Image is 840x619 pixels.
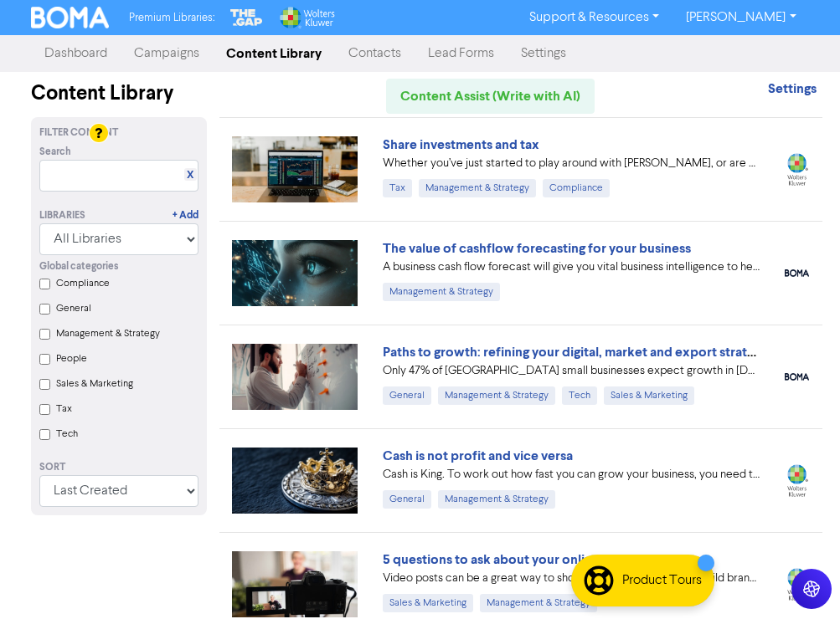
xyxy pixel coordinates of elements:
[785,269,810,277] img: boma_accounting
[39,208,85,223] div: Libraries
[785,464,810,497] img: wolterskluwer
[39,259,198,274] div: Global categories
[56,427,78,442] label: Tech
[228,7,265,28] img: The Gap
[508,37,580,70] a: Settings
[419,179,536,197] div: Management & Strategy
[56,376,133,391] label: Sales & Marketing
[383,386,431,405] div: General
[386,79,595,114] a: Content Assist (Write with AI)
[383,362,760,380] div: Only 47% of New Zealand small businesses expect growth in 2025. We’ve highlighted four key ways y...
[383,344,778,361] a: Paths to growth: refining your digital, market and export strategies
[383,466,760,483] div: Cash is King. To work out how fast you can grow your business, you need to look at your projected...
[383,594,473,612] div: Sales & Marketing
[278,7,335,28] img: Wolters Kluwer
[56,276,110,291] label: Compliance
[562,386,597,405] div: Tech
[56,402,72,417] label: Tax
[383,258,760,276] div: A business cash flow forecast will give you vital business intelligence to help you scenario-plan...
[56,326,160,341] label: Management & Strategy
[768,80,817,97] strong: Settings
[56,351,87,366] label: People
[785,373,810,381] img: boma
[383,179,412,197] div: Tax
[383,240,691,257] a: The value of cashflow forecasting for your business
[31,7,110,28] img: BOMA Logo
[31,37,121,70] a: Dashboard
[415,37,508,70] a: Lead Forms
[383,570,760,587] div: Video posts can be a great way to showcase your product and build brand trust and connections wit...
[383,551,636,568] a: 5 questions to ask about your online video
[383,283,500,301] div: Management & Strategy
[335,37,415,70] a: Contacts
[604,386,694,405] div: Sales & Marketing
[121,37,213,70] a: Campaigns
[438,386,555,405] div: Management & Strategy
[39,125,198,141] div: Filter Content
[31,79,207,109] div: Content Library
[39,460,198,475] div: Sort
[383,136,539,153] a: Share investments and tax
[785,153,810,186] img: wolters_kluwer
[129,13,214,23] span: Premium Libraries:
[438,490,555,509] div: Management & Strategy
[756,539,840,619] iframe: Chat Widget
[673,4,809,31] a: [PERSON_NAME]
[187,169,193,182] a: X
[383,448,573,464] a: Cash is not profit and vice versa
[383,155,760,172] div: Whether you’ve just started to play around with Sharesies, or are already comfortably managing yo...
[480,594,597,612] div: Management & Strategy
[516,4,673,31] a: Support & Resources
[543,179,610,197] div: Compliance
[56,301,91,316] label: General
[383,490,431,509] div: General
[39,145,71,160] span: Search
[173,208,198,223] a: + Add
[768,83,817,96] a: Settings
[213,37,335,70] a: Content Library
